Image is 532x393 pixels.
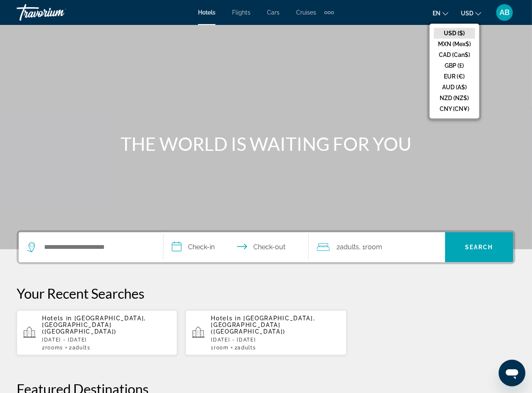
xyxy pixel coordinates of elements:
button: Hotels in [GEOGRAPHIC_DATA], [GEOGRAPHIC_DATA] ([GEOGRAPHIC_DATA])[DATE] - [DATE]1Room2Adults [186,310,346,356]
a: Cruises [296,9,316,16]
button: CNY (CN¥) [434,103,475,114]
span: 2 [337,241,359,253]
button: MXN (Mex$) [434,39,475,49]
p: [DATE] - [DATE] [211,337,339,343]
button: Search [445,232,513,262]
button: AUD (A$) [434,82,475,93]
span: Adults [340,243,359,251]
span: 2 [235,345,256,351]
button: CAD (Can$) [434,49,475,60]
span: 2 [69,345,91,351]
button: EUR (€) [434,71,475,82]
button: Extra navigation items [324,6,334,19]
a: Cars [267,9,280,16]
a: Travorium [17,2,100,23]
button: Check in and out dates [163,232,308,262]
button: User Menu [494,4,515,21]
button: Hotels in [GEOGRAPHIC_DATA], [GEOGRAPHIC_DATA] ([GEOGRAPHIC_DATA])[DATE] - [DATE]2rooms2Adults [17,310,177,356]
p: Your Recent Searches [17,285,515,302]
button: Travelers: 2 adults, 0 children [309,232,445,262]
h1: THE WORLD IS WAITING FOR YOU [110,133,422,155]
span: , 1 [359,241,383,253]
a: Flights [232,9,250,16]
div: Search widget [19,232,513,262]
span: rooms [45,345,63,351]
span: [GEOGRAPHIC_DATA], [GEOGRAPHIC_DATA] ([GEOGRAPHIC_DATA]) [211,315,315,335]
p: [DATE] - [DATE] [42,337,171,343]
span: AB [500,8,510,17]
span: Adults [72,345,91,351]
button: USD ($) [434,28,475,39]
span: USD [461,10,473,17]
span: Room [214,345,229,351]
button: GBP (£) [434,60,475,71]
span: 2 [42,345,63,351]
span: Room [366,243,383,251]
a: Hotels [198,9,215,16]
iframe: Кнопка запуска окна обмена сообщениями [499,360,525,386]
button: NZD (NZ$) [434,93,475,103]
span: 1 [211,345,228,351]
span: [GEOGRAPHIC_DATA], [GEOGRAPHIC_DATA] ([GEOGRAPHIC_DATA]) [42,315,146,335]
span: Adults [238,345,256,351]
span: Hotels in [211,315,241,322]
button: Change currency [461,7,481,19]
span: Hotels in [42,315,72,322]
button: Change language [433,7,448,19]
span: en [433,10,440,17]
span: Search [465,244,493,251]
